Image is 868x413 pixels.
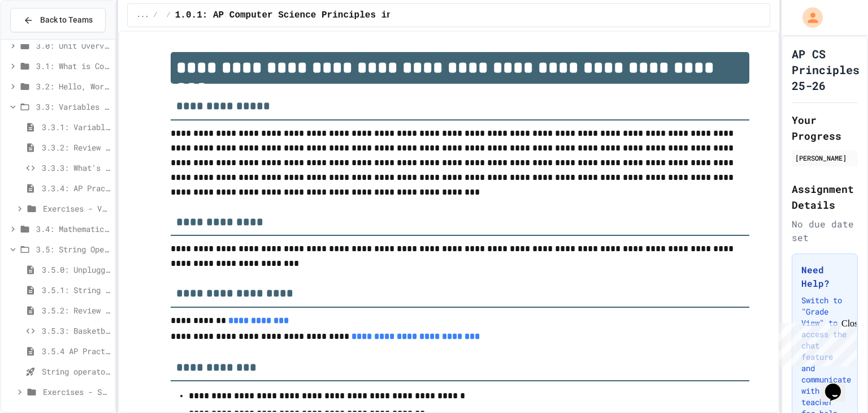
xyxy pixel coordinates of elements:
h1: AP CS Principles 25-26 [792,46,860,93]
span: 3.1: What is Code? [36,60,110,72]
div: [PERSON_NAME] [795,153,854,163]
span: 3.3.4: AP Practice - Variables [42,182,110,194]
span: 3.3: Variables and Data Types [36,101,110,113]
span: ... [137,11,149,20]
div: My Account [791,5,826,31]
div: No due date set [792,217,858,244]
h2: Your Progress [792,112,858,144]
span: 3.3.1: Variables and Data Types [42,121,110,133]
span: 3.5.4 AP Practice - String Manipulation [42,345,110,357]
span: 3.4: Mathematical Operators [36,223,110,235]
span: 3.5.0: Unplugged Activity - String Operators [42,264,110,276]
h3: Need Help? [801,263,848,290]
span: / [167,11,171,20]
span: Exercises - String Operators [43,386,110,398]
span: 1.0.1: AP Computer Science Principles in Python Course Syllabus [175,8,517,22]
div: Chat with us now!Close [5,5,78,72]
span: 3.5.1: String Operators [42,284,110,296]
button: Back to Teams [10,8,106,32]
span: 3.5: String Operators [36,243,110,255]
span: 3.5.3: Basketballs and Footballs [42,325,110,337]
span: Exercises - Variables and Data Types [43,203,110,214]
span: 3.3.3: What's the Type? [42,162,110,174]
span: String operators - Quiz [42,365,110,377]
span: 3.5.2: Review - String Operators [42,304,110,316]
span: 3.3.2: Review - Variables and Data Types [42,141,110,153]
span: / [153,11,157,20]
iframe: chat widget [774,319,857,367]
iframe: chat widget [821,368,857,402]
span: Back to Teams [40,14,93,26]
span: 3.0: Unit Overview [36,40,110,51]
h2: Assignment Details [792,181,858,213]
span: 3.2: Hello, World! [36,80,110,92]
